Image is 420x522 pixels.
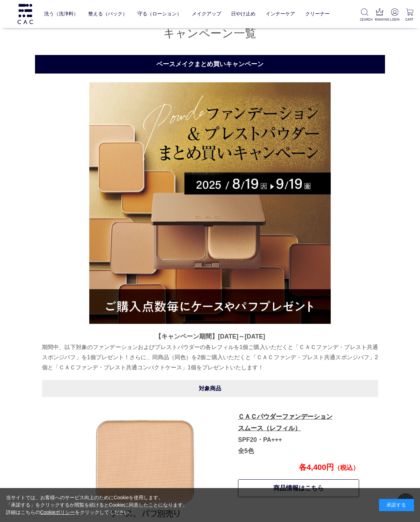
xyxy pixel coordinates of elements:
[405,17,414,22] p: CART
[390,8,399,22] a: LOGIN
[379,499,414,511] div: 承諾する
[390,17,399,22] p: LOGIN
[35,26,385,41] h1: キャンペーン一覧
[138,6,182,22] a: 守る（ローション）
[238,411,358,457] p: SPF20・PA+++ 全5色
[238,413,332,432] a: ＣＡＣパウダーファンデーションスムース（レフィル）
[375,17,384,22] p: RANKING
[192,6,221,22] a: メイクアップ
[89,82,331,324] img: ベースメイクまとめ買いキャンペーン
[375,8,384,22] a: RANKING
[305,6,330,22] a: クリーナー
[360,17,369,22] p: SEARCH
[238,479,359,497] a: 商品情報はこちら
[88,6,127,22] a: 整える（パック）
[42,331,378,342] p: 【キャンペーン期間】[DATE]～[DATE]
[360,8,369,22] a: SEARCH
[42,380,378,397] div: 対象商品
[266,6,295,22] a: インナーケア
[405,8,414,22] a: CART
[334,464,359,471] span: （税込）
[6,494,188,516] div: 当サイトでは、お客様へのサービス向上のためにCookieを使用します。 「承諾する」をクリックするか閲覧を続けるとCookieに同意したことになります。 詳細はこちらの をクリックしてください。
[40,509,75,515] a: Cookieポリシー
[35,55,385,74] h2: ベースメイクまとめ買いキャンペーン
[231,6,255,22] a: 日やけ止め
[44,6,78,22] a: 洗う（洗浄料）
[16,4,34,24] img: logo
[42,342,378,373] p: 期間中、以下対象のファンデーションおよびプレストパウダーの各レフィルを1個ご購入いただくと「ＣＡＣファンデ・プレスト共通スポンジパフ」を1個プレゼント！さらに、同商品（同色）を2個ご購入いただく...
[237,463,359,472] p: 各4,400円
